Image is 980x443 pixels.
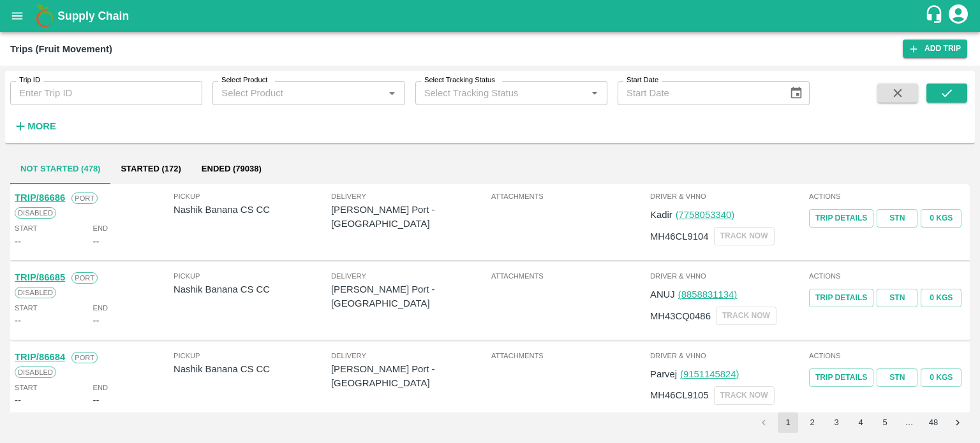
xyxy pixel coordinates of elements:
span: Attachments [491,270,648,282]
strong: More [27,121,56,131]
a: STN [877,368,917,387]
button: open drawer [3,1,32,31]
p: [PERSON_NAME] Port - [GEOGRAPHIC_DATA] [331,362,489,391]
input: Select Product [216,85,380,101]
p: Nashik Banana CS CC [174,362,331,376]
span: Pickup [174,270,331,282]
p: MH43CQ0486 [650,309,711,323]
p: [PERSON_NAME] Port - [GEOGRAPHIC_DATA] [331,282,489,311]
a: Supply Chain [57,7,924,25]
span: Delivery [331,270,489,282]
label: Select Product [221,75,267,85]
button: page 1 [778,412,798,433]
label: Start Date [627,75,658,85]
div: … [899,417,919,429]
span: Port [71,192,98,204]
a: STN [877,209,917,228]
span: Parvej [650,369,677,379]
a: Trip Details [809,209,873,228]
button: Started (172) [110,154,191,184]
div: -- [93,235,100,249]
div: -- [15,314,21,328]
button: More [10,115,59,137]
span: Kadir [650,210,672,220]
span: Start [15,222,37,234]
span: Driver & VHNo [650,191,806,202]
button: 0 Kgs [921,368,961,387]
input: Enter Trip ID [10,81,202,105]
a: TRIP/86684 [15,352,65,362]
span: Pickup [174,350,331,361]
span: Driver & VHNo [650,270,806,282]
p: Nashik Banana CS CC [174,203,331,217]
button: Choose date [784,81,808,105]
span: Start [15,382,37,393]
span: End [93,222,108,234]
div: -- [93,393,100,407]
span: Actions [809,270,965,282]
span: Driver & VHNo [650,350,806,361]
a: Trip Details [809,368,873,387]
a: Add Trip [903,40,967,58]
button: 0 Kgs [921,289,961,307]
a: STN [877,289,917,307]
button: Not Started (478) [10,154,110,184]
button: Go to next page [947,412,968,433]
div: Trips (Fruit Movement) [10,41,112,57]
span: Actions [809,350,965,361]
button: Open [383,85,400,101]
div: customer-support [924,4,947,27]
button: Go to page 2 [802,412,822,433]
button: Open [586,85,603,101]
a: TRIP/86685 [15,272,65,282]
span: Disabled [15,367,56,378]
span: Delivery [331,350,489,361]
p: Nashik Banana CS CC [174,282,331,296]
span: Actions [809,191,965,202]
nav: pagination navigation [752,412,970,433]
b: Supply Chain [57,10,129,22]
a: (7758053340) [676,210,734,220]
input: Select Tracking Status [419,85,566,101]
span: Attachments [491,350,648,361]
a: Trip Details [809,289,873,307]
span: Port [71,272,98,284]
div: -- [15,393,21,407]
span: Disabled [15,207,56,219]
img: logo [32,3,57,29]
button: Ended (79038) [191,154,272,184]
span: Disabled [15,287,56,298]
button: Go to page 48 [923,412,944,433]
p: [PERSON_NAME] Port - [GEOGRAPHIC_DATA] [331,203,489,231]
button: 0 Kgs [921,209,961,228]
span: Attachments [491,191,648,202]
span: End [93,382,108,393]
span: Port [71,352,98,363]
div: -- [93,314,100,328]
button: Go to page 5 [875,412,895,433]
a: (9151145824) [680,369,739,379]
button: Go to page 4 [850,412,871,433]
span: Start [15,302,37,314]
span: Pickup [174,191,331,202]
a: (8858831134) [678,289,737,300]
input: Start Date [618,81,779,105]
div: -- [15,235,21,249]
label: Trip ID [19,75,40,85]
p: MH46CL9105 [650,388,709,402]
button: Go to page 3 [826,412,847,433]
span: End [93,302,108,314]
a: TRIP/86686 [15,192,65,203]
span: Delivery [331,191,489,202]
div: account of current user [947,3,970,29]
p: MH46CL9104 [650,229,709,243]
label: Select Tracking Status [424,75,495,85]
span: ANUJ [650,289,675,300]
